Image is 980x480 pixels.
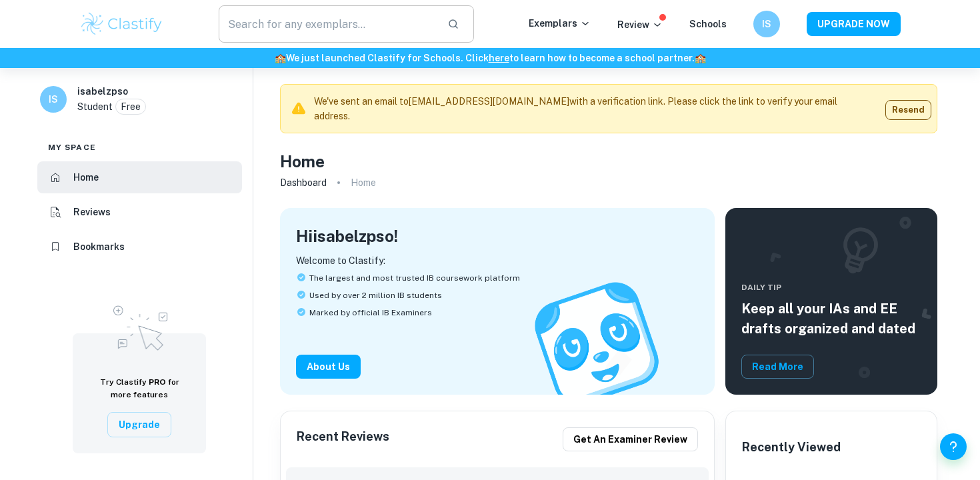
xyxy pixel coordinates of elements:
span: My space [48,141,96,153]
button: Resend [885,100,931,120]
h6: Try Clastify for more features [89,376,190,401]
p: Review [617,17,663,32]
button: About Us [296,355,361,379]
a: Bookmarks [37,231,242,263]
button: Upgrade [107,412,171,437]
span: Used by over 2 million IB students [309,289,442,301]
h4: Home [280,149,325,173]
h6: Home [73,170,99,185]
h6: IS [46,92,61,107]
span: 🏫 [695,53,706,63]
button: Help and Feedback [940,433,967,460]
p: Exemplars [529,16,591,31]
img: Upgrade to Pro [106,297,173,355]
button: Get an examiner review [563,427,698,451]
p: Home [351,175,376,190]
span: Daily Tip [741,281,921,293]
a: Schools [689,19,727,29]
p: We've sent an email to [EMAIL_ADDRESS][DOMAIN_NAME] with a verification link. Please click the li... [314,94,875,123]
img: Clastify logo [79,11,164,37]
h6: IS [759,17,775,31]
h5: Keep all your IAs and EE drafts organized and dated [741,299,921,339]
p: Welcome to Clastify: [296,253,699,268]
a: Reviews [37,196,242,228]
h6: We just launched Clastify for Schools. Click to learn how to become a school partner. [3,51,977,65]
a: Home [37,161,242,193]
a: Dashboard [280,173,327,192]
h6: Bookmarks [73,239,125,254]
h4: Hi isabelzpso ! [296,224,398,248]
p: Student [77,99,113,114]
span: Marked by official IB Examiners [309,307,432,319]
button: Read More [741,355,814,379]
button: UPGRADE NOW [807,12,901,36]
span: PRO [149,377,166,387]
input: Search for any exemplars... [219,5,437,43]
span: The largest and most trusted IB coursework platform [309,272,520,284]
h6: Recently Viewed [742,438,841,457]
button: IS [753,11,780,37]
p: Free [121,99,141,114]
span: 🏫 [275,53,286,63]
a: here [489,53,509,63]
h6: isabelzpso [77,84,128,99]
h6: Reviews [73,205,111,219]
h6: Recent Reviews [297,427,389,451]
